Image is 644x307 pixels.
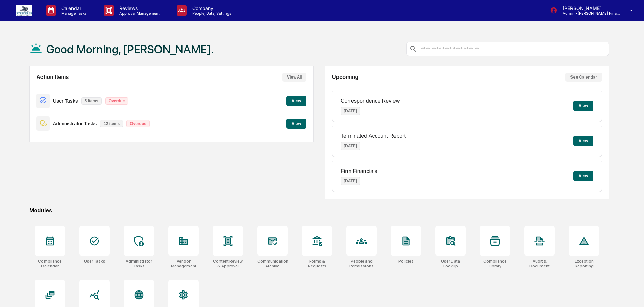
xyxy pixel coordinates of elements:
h1: Good Morning, [PERSON_NAME]. [46,42,214,56]
div: Modules [29,207,609,214]
button: View [573,101,593,111]
p: Firm Financials [341,168,377,174]
div: User Data Lookup [435,259,466,268]
p: 12 items [100,120,123,127]
div: Audit & Document Logs [524,259,555,268]
p: People, Data, Settings [187,11,235,16]
p: Terminated Account Report [341,133,406,139]
p: Administrator Tasks [53,121,97,126]
p: 5 items [81,97,102,105]
p: Manage Tasks [56,11,90,16]
p: Correspondence Review [341,98,400,104]
p: User Tasks [53,98,78,104]
p: Overdue [126,120,150,127]
div: Vendor Management [168,259,199,268]
button: View All [282,73,306,82]
div: User Tasks [84,259,105,264]
div: Administrator Tasks [124,259,154,268]
h2: Upcoming [332,74,358,80]
img: logo [16,5,32,16]
div: Communications Archive [257,259,288,268]
button: View [286,96,306,106]
div: Forms & Requests [302,259,332,268]
a: View [286,120,306,126]
button: See Calendar [565,73,602,82]
iframe: Open customer support [622,285,641,303]
p: Reviews [114,5,163,11]
p: Overdue [105,97,128,105]
div: Exception Reporting [569,259,599,268]
p: Approval Management [114,11,163,16]
button: View [573,136,593,146]
p: Admin • [PERSON_NAME] Financial Group [557,11,620,16]
div: Content Review & Approval [213,259,243,268]
div: Compliance Calendar [35,259,65,268]
p: [DATE] [341,142,360,150]
p: [PERSON_NAME] [557,5,620,11]
p: Calendar [56,5,90,11]
button: View [286,119,306,129]
div: Policies [398,259,414,264]
div: Compliance Library [480,259,510,268]
h2: Action Items [36,74,69,80]
a: View [286,97,306,104]
button: View [573,171,593,181]
div: People and Permissions [346,259,377,268]
p: [DATE] [341,107,360,115]
p: Company [187,5,235,11]
p: [DATE] [341,177,360,185]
